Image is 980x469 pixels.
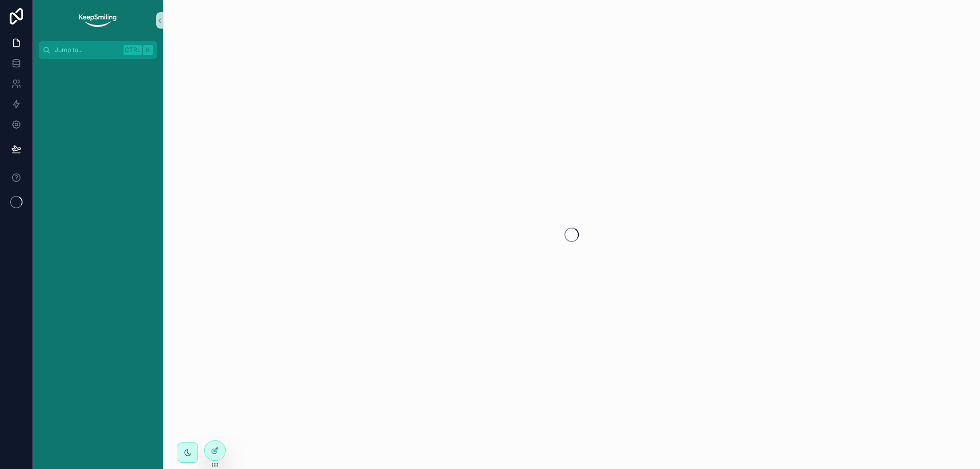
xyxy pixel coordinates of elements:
button: Jump to...CtrlK [39,41,157,59]
div: scrollable content [33,59,163,78]
img: App logo [78,12,118,29]
span: Jump to... [55,46,119,54]
span: K [144,46,152,54]
span: Ctrl [124,45,142,55]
